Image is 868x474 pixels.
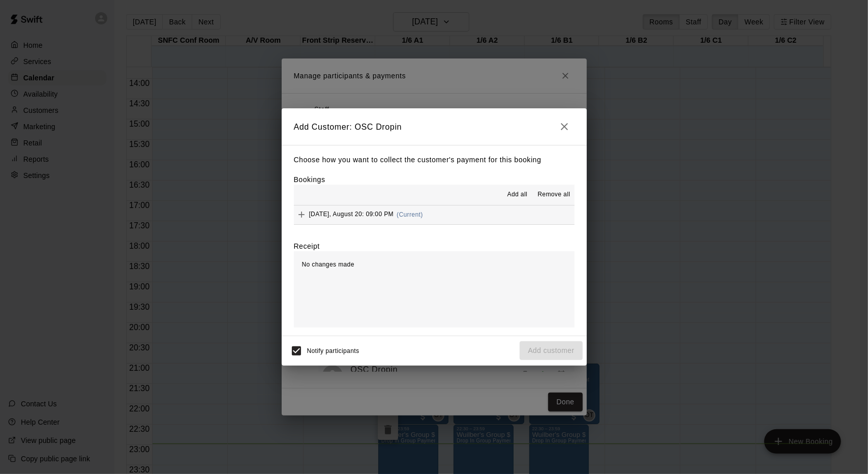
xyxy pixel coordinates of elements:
span: [DATE], August 20: 09:00 PM [309,211,394,218]
p: Choose how you want to collect the customer's payment for this booking [294,154,575,166]
button: Add[DATE], August 20: 09:00 PM(Current) [294,205,575,224]
label: Receipt [294,241,320,251]
span: Add all [507,190,528,200]
button: Remove all [533,187,574,203]
span: Notify participants [307,347,360,354]
h2: Add Customer: OSC Dropin [282,108,587,145]
span: No changes made [302,261,354,268]
label: Bookings [294,175,325,184]
span: (Current) [397,211,423,218]
button: Add all [501,187,533,203]
span: Add [294,211,309,218]
span: Remove all [537,190,570,200]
